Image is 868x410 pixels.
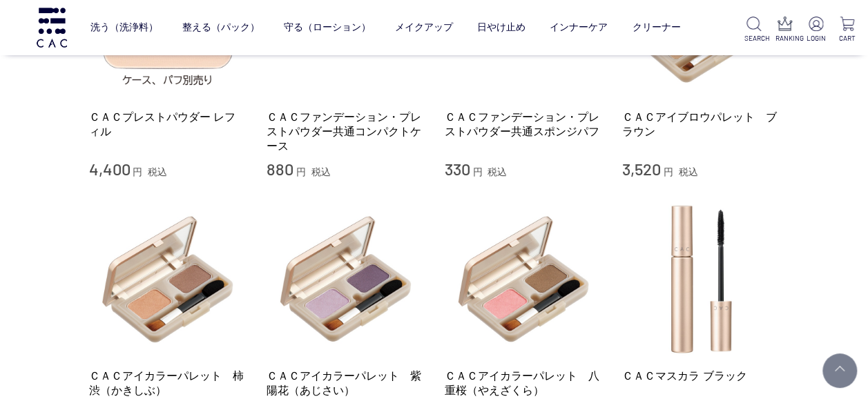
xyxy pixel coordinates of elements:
span: 円 [472,166,482,177]
a: クリーナー [632,10,680,45]
a: ＣＡＣアイカラーパレット 紫陽花（あじさい） [267,369,424,398]
img: logo [35,8,69,47]
a: ＣＡＣマスカラ ブラック [622,369,780,383]
span: 円 [133,166,142,177]
a: ＣＡＣファンデーション・プレストパウダー共通スポンジパフ [445,110,602,139]
a: 日やけ止め [477,10,525,45]
span: 税込 [311,166,331,177]
a: 洗う（洗浄料） [90,10,158,45]
a: メイクアップ [395,10,453,45]
a: ＣＡＣアイカラーパレット 八重桜（やえざくら） [445,369,602,398]
a: ＣＡＣプレストパウダー レフィル [89,110,247,139]
a: RANKING [775,17,795,43]
a: アイ [329,51,349,62]
a: インナーケア [550,10,608,45]
span: 円 [296,166,306,177]
span: 税込 [148,166,167,177]
span: 4,400 [89,159,131,179]
p: CART [837,33,857,43]
span: 税込 [488,166,507,177]
a: 守る（ローション） [284,10,371,45]
a: リップ [465,51,494,62]
p: LOGIN [806,33,826,43]
img: ＣＡＣアイカラーパレット 八重桜（やえざくら） [445,200,602,358]
a: 整える（パック） [182,10,260,45]
a: SEARCH [744,17,764,43]
img: ＣＡＣアイカラーパレット 柿渋（かきしぶ） [89,200,247,358]
span: 税込 [679,166,698,177]
span: 3,520 [622,159,661,179]
span: 330 [445,159,470,179]
a: フェイスカラー [373,51,441,62]
img: ＣＡＣアイカラーパレット 紫陽花（あじさい） [267,200,424,358]
span: 880 [267,159,293,179]
a: ＣＡＣアイブロウパレット ブラウン [622,110,780,139]
p: RANKING [775,33,795,43]
a: ＣＡＣアイカラーパレット 柿渋（かきしぶ） [89,369,247,398]
a: LOGIN [806,17,826,43]
img: ＣＡＣマスカラ ブラック [622,200,780,358]
a: CART [837,17,857,43]
span: 円 [664,166,673,177]
p: SEARCH [744,33,764,43]
a: ベース [276,51,305,62]
a: ＣＡＣファンデーション・プレストパウダー共通コンパクトケース [267,110,424,154]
